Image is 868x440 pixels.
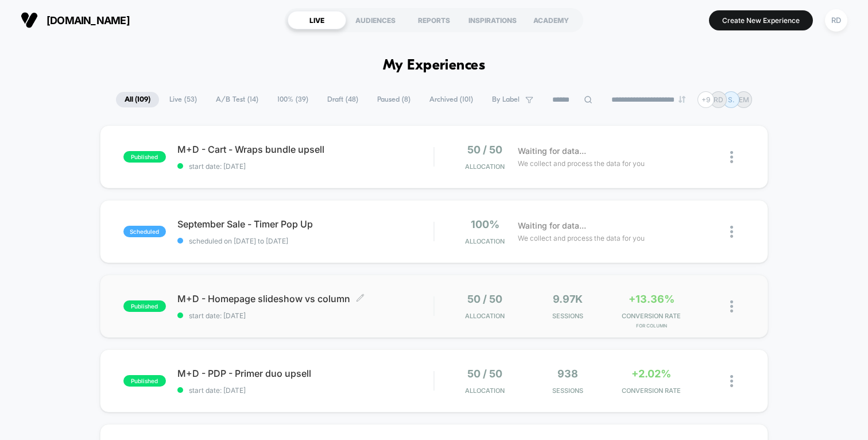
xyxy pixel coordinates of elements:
[288,11,346,29] div: LIVE
[522,11,580,29] div: ACADEMY
[728,95,734,104] p: S.
[463,11,522,29] div: INSPIRATIONS
[177,293,433,304] span: M+D - Homepage slideshow vs column
[825,9,847,32] div: RD
[123,151,166,163] span: published
[714,95,723,104] p: RD
[177,218,433,230] span: September Sale - Timer Pop Up
[123,300,166,312] span: published
[177,144,433,155] span: M+D - Cart - Wraps bundle upsell
[613,312,690,320] span: CONVERSION RATE
[207,92,267,107] span: A/B Test ( 14 )
[518,233,645,244] span: We collect and process the data for you
[553,293,583,305] span: 9.97k
[631,368,671,380] span: +2.02%
[557,368,578,380] span: 938
[319,92,367,107] span: Draft ( 48 )
[465,312,505,320] span: Allocation
[177,311,433,320] span: start date: [DATE]
[17,11,133,29] button: [DOMAIN_NAME]
[821,9,851,32] button: RD
[405,11,463,29] div: REPORTS
[369,92,419,107] span: Paused ( 8 )
[123,226,166,237] span: scheduled
[730,226,733,238] img: close
[492,95,520,104] span: By Label
[21,11,38,29] img: Visually logo
[471,218,499,230] span: 100%
[177,368,433,379] span: M+D - PDP - Primer duo upsell
[177,162,433,171] span: start date: [DATE]
[739,95,749,104] p: EM
[346,11,405,29] div: AUDIENCES
[465,387,505,395] span: Allocation
[518,145,586,157] span: Waiting for data...
[46,14,130,26] span: [DOMAIN_NAME]
[697,91,714,108] div: + 9
[123,375,166,387] span: published
[730,375,733,387] img: close
[116,92,159,107] span: All ( 109 )
[518,219,586,232] span: Waiting for data...
[465,237,505,245] span: Allocation
[465,163,505,171] span: Allocation
[467,293,502,305] span: 50 / 50
[383,57,486,74] h1: My Experiences
[529,312,607,320] span: Sessions
[709,10,813,30] button: Create New Experience
[518,158,645,169] span: We collect and process the data for you
[177,386,433,395] span: start date: [DATE]
[613,323,690,329] span: for Column
[730,151,733,163] img: close
[730,300,733,312] img: close
[629,293,675,305] span: +13.36%
[269,92,317,107] span: 100% ( 39 )
[613,387,690,395] span: CONVERSION RATE
[467,144,502,156] span: 50 / 50
[177,237,433,245] span: scheduled on [DATE] to [DATE]
[161,92,206,107] span: Live ( 53 )
[679,96,685,103] img: end
[529,387,607,395] span: Sessions
[421,92,482,107] span: Archived ( 101 )
[467,368,502,380] span: 50 / 50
